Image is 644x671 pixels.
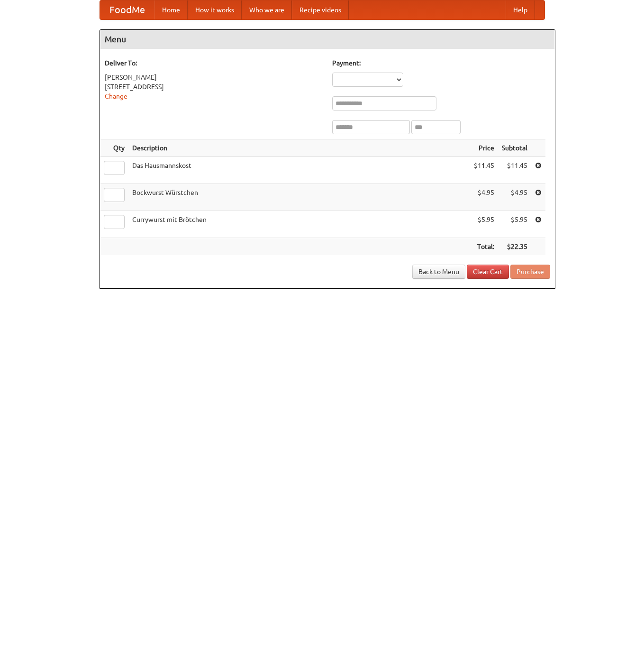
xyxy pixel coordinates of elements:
[498,238,531,256] th: $22.35
[154,0,188,19] a: Home
[510,265,550,279] button: Purchase
[105,73,323,82] div: [PERSON_NAME]
[188,0,242,19] a: How it works
[100,30,555,49] h4: Menu
[100,0,154,19] a: FoodMe
[105,58,323,68] h5: Deliver To:
[105,92,127,100] a: Change
[242,0,292,19] a: Who we are
[498,184,531,211] td: $4.95
[470,157,498,184] td: $11.45
[467,265,509,279] a: Clear Cart
[498,139,531,157] th: Subtotal
[470,211,498,238] td: $5.95
[506,0,535,19] a: Help
[470,238,498,256] th: Total:
[412,265,465,279] a: Back to Menu
[332,58,550,68] h5: Payment:
[128,157,470,184] td: Das Hausmannskost
[470,139,498,157] th: Price
[498,157,531,184] td: $11.45
[498,211,531,238] td: $5.95
[128,139,470,157] th: Description
[128,211,470,238] td: Currywurst mit Brötchen
[470,184,498,211] td: $4.95
[292,0,349,19] a: Recipe videos
[105,82,323,92] div: [STREET_ADDRESS]
[128,184,470,211] td: Bockwurst Würstchen
[100,139,128,157] th: Qty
